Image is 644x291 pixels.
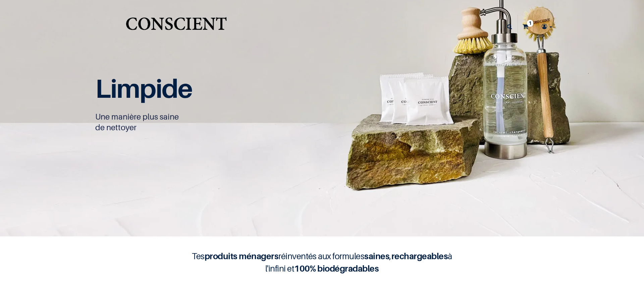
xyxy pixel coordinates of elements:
[294,263,379,274] b: 100% biodégradables
[95,73,192,104] span: Limpide
[205,251,278,261] b: produits ménagers
[518,15,537,38] a: 1
[188,250,456,275] h4: Tes réinventés aux formules , à l'infini et
[364,251,389,261] b: saines
[124,13,228,40] img: Conscient
[391,251,448,261] b: rechargeables
[124,13,228,40] a: Logo of Conscient
[527,20,533,26] sup: 1
[95,112,313,133] p: Une manière plus saine de nettoyer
